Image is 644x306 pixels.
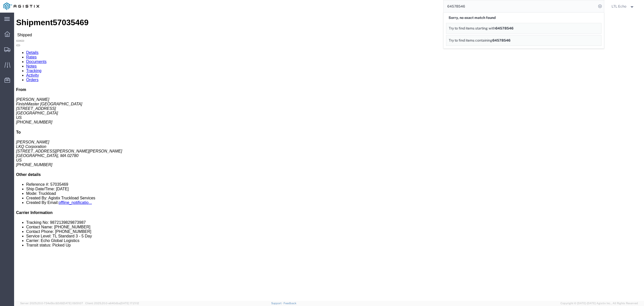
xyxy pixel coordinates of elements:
span: Client: 2025.20.0-e640dba [85,302,139,305]
span: [DATE] 09:51:07 [63,302,83,305]
span: Server: 2025.20.0-734e5bc92d9 [20,302,83,305]
span: LTL Echo [612,4,626,9]
a: Feedback [284,302,296,305]
img: logo [4,3,39,10]
span: 64578546 [495,26,513,30]
span: [DATE] 17:21:12 [120,302,139,305]
button: LTL Echo [611,3,637,9]
input: Search for shipment number, reference number [444,0,596,12]
span: Copyright © [DATE]-[DATE] Agistix Inc., All Rights Reserved [560,301,638,305]
span: Try to find items containing [449,38,492,42]
iframe: FS Legacy Container [14,13,644,301]
a: Support [271,302,284,305]
span: 64578546 [492,38,510,42]
div: Sorry, no exact match found [446,13,601,23]
span: Try to find items starting with [449,26,495,30]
